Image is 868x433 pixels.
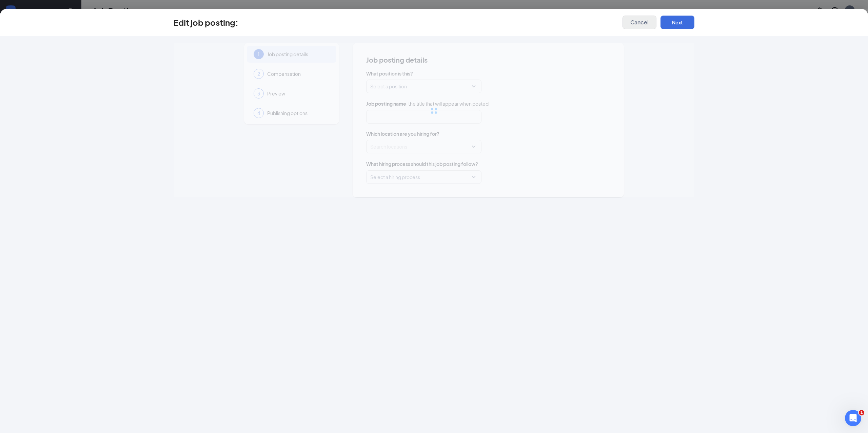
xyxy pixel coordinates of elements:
[623,16,656,29] button: Cancel
[174,17,238,28] h3: Edit job posting:
[660,16,694,29] button: Next
[859,410,864,415] span: 1
[845,410,861,426] iframe: Intercom live chat
[630,19,649,26] span: Cancel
